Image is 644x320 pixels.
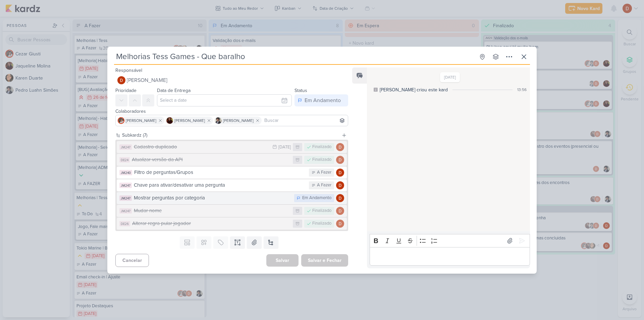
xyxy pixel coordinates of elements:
div: Chave para ativar/desativar uma pergunta [134,181,306,189]
div: JM247 [119,195,132,201]
div: Finalizado [312,220,331,227]
button: [PERSON_NAME] [115,74,348,86]
div: Finalizado [312,144,331,150]
img: Cezar Giusti [118,117,124,124]
button: Em Andamento [294,94,348,106]
div: Em Andamento [305,96,341,104]
div: Finalizado [312,208,331,214]
div: Colaboradores [115,108,348,115]
div: Subkardz (7) [122,132,339,139]
div: Editor toolbar [370,234,530,247]
input: Buscar [263,117,346,125]
div: Mudar nome [134,207,289,215]
label: Responsável [115,67,142,73]
img: Davi Elias Teixeira [336,181,344,189]
div: Filtro de perguntas/Grupos [134,169,306,176]
button: JM247 Mudar nome Finalizado [117,205,347,217]
img: Davi Elias Teixeira [336,169,344,177]
label: Status [294,88,307,93]
div: Cadastro duplicado [134,143,269,151]
div: JM247 [119,208,132,214]
button: JM240 Filtro de perguntas/Grupos A Fazer [117,167,347,179]
div: 13:56 [517,87,527,93]
div: Editor editing area: main [370,247,530,266]
img: Davi Elias Teixeira [336,207,344,215]
div: Em Andamento [302,195,331,201]
button: Cancelar [115,254,149,267]
label: Data de Entrega [157,88,191,93]
input: Select a date [157,94,292,106]
img: Pedro Luahn Simões [215,117,222,124]
button: JM247 Cadastro duplicado [DATE] Finalizado [117,141,347,153]
div: DE24 [119,157,130,163]
button: DE24 Atualizar versão da API Finalizado [117,154,347,166]
div: JM247 [119,144,132,150]
span: [PERSON_NAME] [174,118,205,124]
img: Davi Elias Teixeira [336,194,344,202]
div: DE26 [119,221,130,226]
div: Alterar regra pular jogador [132,220,289,227]
span: [PERSON_NAME] [223,118,254,124]
div: JM247 [119,183,132,188]
div: Finalizado [312,156,331,163]
div: [DATE] [278,145,291,149]
label: Prioridade [115,88,137,93]
div: Mostrar perguntas por categoria [134,194,291,202]
img: Davi Elias Teixeira [336,143,344,151]
button: DE26 Alterar regra pular jogador Finalizado [117,218,347,230]
button: JM247 Chave para ativar/desativar uma pergunta A Fazer [117,179,347,191]
div: JM240 [119,170,132,175]
img: Davi Elias Teixeira [336,220,344,228]
div: Atualizar versão da API [132,156,289,164]
input: Kard Sem Título [114,51,475,63]
div: [PERSON_NAME] criou este kard [380,86,448,93]
span: [PERSON_NAME] [127,76,167,84]
div: A Fazer [317,169,331,176]
span: [PERSON_NAME] [126,118,156,124]
img: Davi Elias Teixeira [117,76,125,84]
img: Jaqueline Molina [166,117,173,124]
div: A Fazer [317,182,331,189]
button: JM247 Mostrar perguntas por categoria Em Andamento [117,192,347,204]
img: Davi Elias Teixeira [336,156,344,164]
